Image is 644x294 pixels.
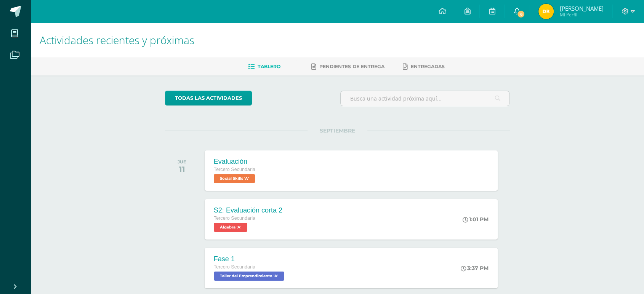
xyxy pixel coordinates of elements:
a: todas las Actividades [165,91,252,105]
span: Tercero Secundaria [214,167,255,172]
span: Entregadas [411,64,445,69]
span: Tablero [258,64,280,69]
span: Tercero Secundaria [214,264,255,270]
div: Fase 1 [214,255,286,263]
div: S2: Evaluación corta 2 [214,206,282,214]
a: Pendientes de entrega [311,61,384,73]
span: Mi Perfil [559,11,603,18]
div: 3:37 PM [461,265,489,272]
span: Social Skills 'A' [214,174,255,183]
span: Tercero Secundaria [214,216,255,221]
span: Actividades recientes y próximas [40,33,194,47]
span: 6 [517,10,525,18]
div: 11 [178,165,186,174]
div: JUE [178,159,186,165]
span: Taller del Emprendimiento 'A' [214,272,284,281]
a: Entregadas [403,61,445,73]
span: Pendientes de entrega [319,64,384,69]
span: Álgebra 'A' [214,223,247,232]
img: ffc3e0d43af858570293a07d54ed4dbe.png [538,4,554,19]
div: Evaluación [214,158,257,166]
span: [PERSON_NAME] [559,5,603,12]
div: 1:01 PM [463,216,489,223]
input: Busca una actividad próxima aquí... [341,91,509,106]
a: Tablero [248,61,280,73]
span: SEPTIEMBRE [308,127,367,134]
